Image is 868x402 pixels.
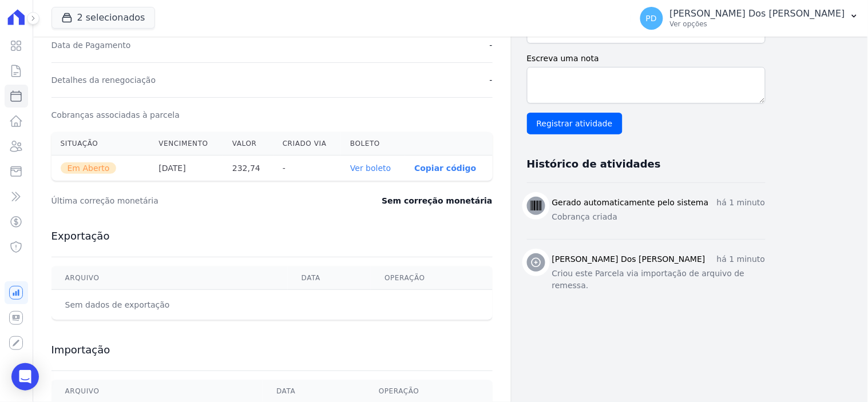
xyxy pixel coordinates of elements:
div: Open Intercom Messenger [11,363,39,391]
dt: Data de Pagamento [51,39,131,51]
h3: Importação [51,343,493,357]
h3: Histórico de atividades [527,157,661,171]
p: Cobrança criada [552,211,766,223]
span: Em Aberto [61,162,117,174]
h3: Exportação [51,229,493,243]
th: [DATE] [149,156,223,181]
th: Valor [223,132,274,156]
th: Arquivo [51,266,288,290]
th: Data [288,266,371,290]
th: Vencimento [149,132,223,156]
h3: [PERSON_NAME] Dos [PERSON_NAME] [552,253,706,265]
p: Ver opções [670,19,845,29]
dd: Sem correção monetária [382,195,492,206]
td: Sem dados de exportação [51,290,288,320]
p: há 1 minuto [717,197,766,209]
h3: Gerado automaticamente pelo sistema [552,197,709,209]
p: Criou este Parcela via importação de arquivo de remessa. [552,268,766,292]
th: Situação [51,132,150,156]
dt: Cobranças associadas à parcela [51,109,180,121]
dt: Detalhes da renegociação [51,74,156,86]
th: - [274,156,341,181]
button: Copiar código [414,164,476,173]
span: PD [646,14,657,22]
th: Boleto [341,132,405,156]
input: Registrar atividade [527,113,623,134]
label: Escreva uma nota [527,53,766,65]
th: Operação [371,266,492,290]
th: Criado via [274,132,341,156]
button: PD [PERSON_NAME] Dos [PERSON_NAME] Ver opções [631,2,868,34]
a: Ver boleto [350,164,391,173]
dt: Última correção monetária [51,195,312,206]
p: [PERSON_NAME] Dos [PERSON_NAME] [670,8,845,19]
button: 2 selecionados [51,7,155,29]
dd: - [490,39,493,51]
dd: - [490,74,493,86]
th: 232,74 [223,156,274,181]
p: há 1 minuto [717,253,766,265]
